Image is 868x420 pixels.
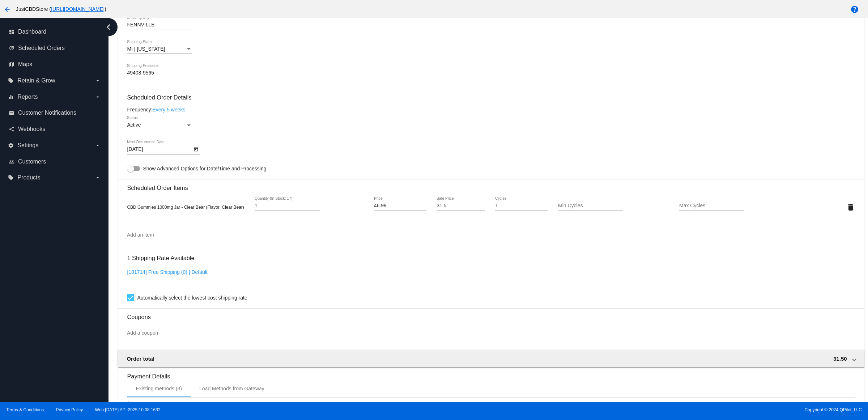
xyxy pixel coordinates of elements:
[8,78,14,84] i: local_offer
[136,386,182,391] div: Existing methods (3)
[127,308,855,321] h3: Coupons
[152,107,185,113] a: Every 5 weeks
[127,22,192,28] input: Shipping City
[127,356,154,362] span: Order total
[17,142,38,149] span: Settings
[127,269,207,275] a: [181714] Free Shipping (0) | Default
[118,350,864,367] mat-expansion-panel-header: Order total 31.50
[192,145,200,153] button: Open calendar
[833,356,847,362] span: 31.50
[255,203,320,209] input: Quantity (In Stock: 17)
[9,61,14,67] i: map
[56,407,83,412] a: Privacy Policy
[9,123,101,135] a: share Webhooks
[18,126,45,132] span: Webhooks
[8,94,14,100] i: equalizer
[95,143,101,148] i: arrow_drop_down
[9,42,101,54] a: update Scheduled Orders
[18,29,46,35] span: Dashboard
[374,203,426,209] input: Price
[440,407,862,412] span: Copyright © 2024 QPilot, LLC
[9,29,14,35] i: dashboard
[127,368,855,380] h3: Payment Details
[9,107,101,119] a: email Customer Notifications
[18,61,32,68] span: Maps
[9,110,14,116] i: email
[127,46,192,52] mat-select: Shipping State
[18,45,65,51] span: Scheduled Orders
[8,175,14,181] i: local_offer
[127,205,244,210] span: CBD Gummies 1000mg Jar - Clear Bear (Flavor: Clear Bear)
[127,147,192,152] input: Next Occurrence Date
[51,6,105,12] a: [URL][DOMAIN_NAME]
[127,179,855,191] h3: Scheduled Order Items
[9,45,14,51] i: update
[8,143,14,148] i: settings
[9,59,101,70] a: map Maps
[3,5,12,14] mat-icon: arrow_back
[127,330,855,336] input: Add a coupon
[127,250,194,266] h3: 1 Shipping Rate Available
[17,77,55,84] span: Retain & Grow
[9,26,101,38] a: dashboard Dashboard
[127,107,855,113] div: Frequency:
[95,94,101,100] i: arrow_drop_down
[495,203,548,209] input: Cycles
[127,232,855,238] input: Add an item
[850,5,859,14] mat-icon: help
[17,94,38,100] span: Reports
[9,159,14,165] i: people_outline
[18,158,46,165] span: Customers
[127,94,855,101] h3: Scheduled Order Details
[127,46,165,52] span: MI | [US_STATE]
[95,175,101,181] i: arrow_drop_down
[127,122,192,128] mat-select: Status
[16,6,106,12] span: JustCBDStore ( )
[143,165,266,172] span: Show Advanced Options for Date/Time and Processing
[9,126,14,132] i: share
[9,156,101,167] a: people_outline Customers
[679,203,744,209] input: Max Cycles
[137,293,247,302] span: Automatically select the lowest cost shipping rate
[17,174,40,181] span: Products
[437,203,485,209] input: Sale Price
[558,203,623,209] input: Min Cycles
[6,407,44,412] a: Terms & Conditions
[127,122,141,128] span: Active
[127,70,192,76] input: Shipping Postcode
[199,386,264,391] div: Load Methods from Gateway
[18,110,76,116] span: Customer Notifications
[103,21,114,33] i: chevron_left
[95,407,161,412] a: Web:[DATE] API:2025.10.08.1632
[846,203,855,212] mat-icon: delete
[95,78,101,84] i: arrow_drop_down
